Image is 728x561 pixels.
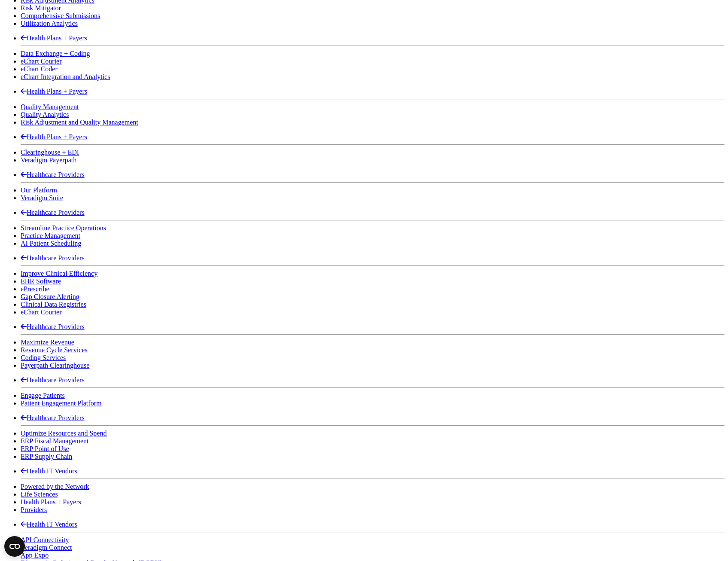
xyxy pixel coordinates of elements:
[21,34,87,42] a: Health Plans + Payers
[21,240,81,247] a: AI Patient Scheduling
[21,521,77,528] a: Health IT Vendors
[21,414,85,421] a: Healthcare Providers
[563,499,718,551] iframe: Drift Chat Widget
[21,254,85,262] a: Healthcare Providers
[21,194,63,201] a: Veradigm Suite
[21,88,87,95] a: Health Plans + Payers
[21,232,80,239] a: Practice Management
[21,392,65,399] a: Engage Patients
[21,119,138,126] a: Risk Adjustment and Quality Management
[21,186,57,194] a: Our Platform
[21,362,89,369] a: Payerpath Clearinghouse
[21,498,81,506] a: Health Plans + Payers
[21,277,61,285] a: EHR Software
[21,4,61,12] a: Risk Mitigator
[21,12,100,19] a: Comprehensive Submissions
[21,103,79,110] a: Quality Management
[21,65,58,73] a: eChart Coder
[21,270,97,277] a: Improve Clinical Efficiency
[21,338,74,346] a: Maximize Revenue
[21,156,76,164] a: Veradigm Payerpath
[21,399,101,407] a: Patient Engagement Platform
[21,224,106,232] a: Streamline Practice Operations
[21,354,66,361] a: Coding Services
[21,346,88,354] a: Revenue Cycle Services
[21,20,78,27] a: Utilization Analytics
[21,58,62,65] a: eChart Courier
[21,293,79,300] a: Gap Closure Alerting
[21,445,69,452] a: ERP Point of Use
[21,133,87,140] a: Health Plans + Payers
[21,301,86,308] a: Clinical Data Registries
[21,467,77,475] a: Health IT Vendors
[21,323,85,330] a: Healthcare Providers
[21,552,49,559] a: App Expo
[21,376,85,384] a: Healthcare Providers
[4,536,25,557] button: Open CMP widget
[21,430,107,437] a: Optimize Resources and Spend
[21,209,85,216] a: Healthcare Providers
[21,544,72,551] a: Veradigm Connect
[21,536,69,543] a: API Connectivity
[21,50,90,57] a: Data Exchange + Coding
[21,453,72,460] a: ERP Supply Chain
[21,285,49,293] a: ePrescribe
[21,506,47,513] a: Providers
[21,171,85,178] a: Healthcare Providers
[21,491,58,498] a: Life Sciences
[21,111,69,118] a: Quality Analytics
[21,483,89,490] a: Powered by the Network
[21,308,62,316] a: eChart Courier
[21,437,89,445] a: ERP Fiscal Management
[21,73,110,80] a: eChart Integration and Analytics
[21,149,79,156] a: Clearinghouse + EDI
